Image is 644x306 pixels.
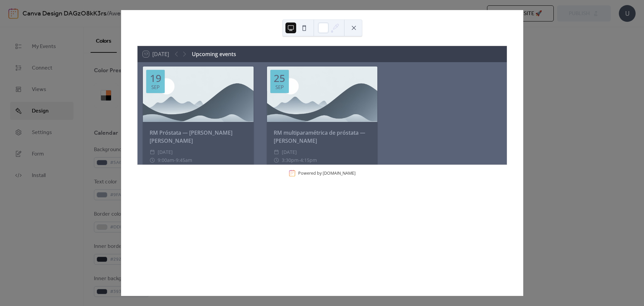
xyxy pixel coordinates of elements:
[150,148,155,156] div: ​
[274,73,285,83] div: 25
[158,148,173,156] span: [DATE]
[143,129,254,145] div: RM Próstata — [PERSON_NAME] [PERSON_NAME]
[158,156,174,164] span: 9:00am
[174,156,176,164] span: -
[323,170,356,176] a: [DOMAIN_NAME]
[150,73,161,83] div: 19
[282,164,324,172] a: [STREET_ADDRESS]
[274,148,279,156] div: ​
[267,129,378,145] div: RM multiparamétrica de próstata — [PERSON_NAME]
[275,85,284,90] div: Sep
[150,156,155,164] div: ​
[151,85,160,90] div: Sep
[192,50,236,58] div: Upcoming events
[274,164,279,172] div: ​
[300,156,317,164] span: 4:15pm
[274,156,279,164] div: ​
[299,156,300,164] span: -
[282,156,299,164] span: 3:30pm
[298,170,356,176] div: Powered by
[176,156,192,164] span: 9:45am
[282,148,297,156] span: [DATE]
